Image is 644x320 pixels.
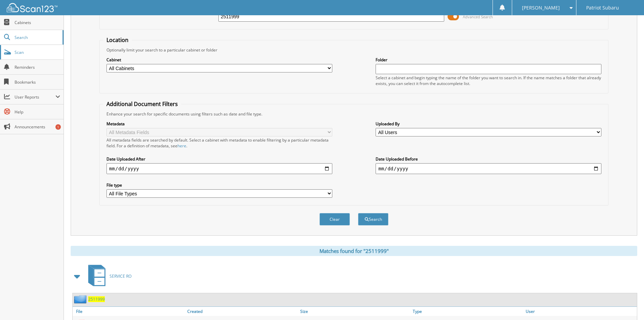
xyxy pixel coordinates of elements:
span: Bookmarks [15,79,60,85]
span: Search [15,35,59,40]
span: Reminders [15,64,60,70]
a: User [524,307,637,316]
span: User Reports [15,94,55,100]
input: end [376,163,601,174]
a: Type [411,307,524,316]
a: Size [299,307,411,316]
div: All metadata fields are searched by default. Select a cabinet with metadata to enable filtering b... [106,137,332,149]
div: Select a cabinet and begin typing the name of the folder you want to search in. If the name match... [376,75,601,86]
label: Date Uploaded After [106,156,332,162]
label: Uploaded By [376,121,601,127]
img: scan123-logo-white.svg [7,3,57,12]
label: Folder [376,57,601,63]
img: folder2.png [74,295,88,303]
label: Metadata [106,121,332,127]
a: here [177,143,186,149]
div: Optionally limit your search to a particular cabinet or folder [103,47,605,53]
legend: Additional Document Filters [103,100,181,108]
iframe: Chat Widget [610,287,644,320]
span: Help [15,109,60,115]
a: Created [186,307,299,316]
input: start [106,163,332,174]
span: [PERSON_NAME] [522,6,560,10]
legend: Location [103,36,132,44]
div: 1 [55,124,61,130]
label: Date Uploaded Before [376,156,601,162]
a: SERVICE RO [84,263,132,290]
div: Enhance your search for specific documents using filters such as date and file type. [103,111,605,117]
label: Cabinet [106,57,332,63]
button: Clear [319,213,350,226]
span: Patriot Subaru [586,6,619,10]
a: File [73,307,186,316]
span: Cabinets [15,20,60,25]
span: Advanced Search [463,14,493,19]
div: Matches found for "2511999" [71,246,637,256]
label: File type [106,182,332,188]
a: 2511999 [88,296,105,302]
span: Scan [15,49,60,55]
span: SERVICE RO [110,273,132,279]
button: Search [358,213,388,226]
span: Announcements [15,124,60,130]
